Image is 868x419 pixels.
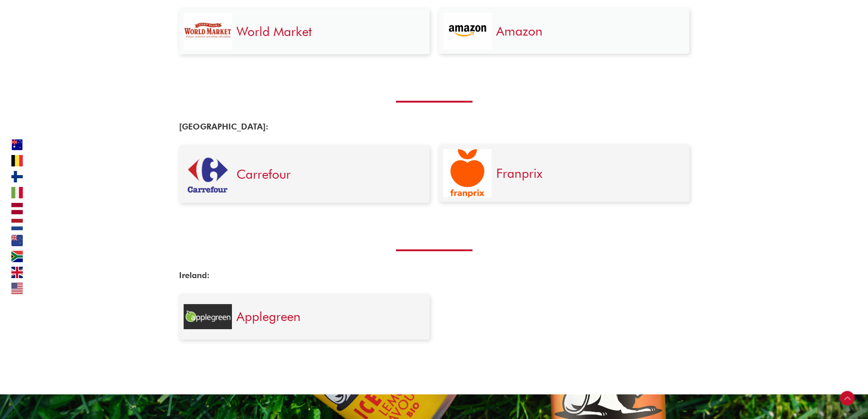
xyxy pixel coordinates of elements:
[236,309,301,324] a: Applegreen
[496,166,542,181] a: Franprix
[179,122,430,132] h4: [GEOGRAPHIC_DATA]:
[236,166,291,182] a: Carrefour
[236,24,312,39] a: World Market
[179,270,210,280] a: Ireland:
[496,23,543,39] a: Amazon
